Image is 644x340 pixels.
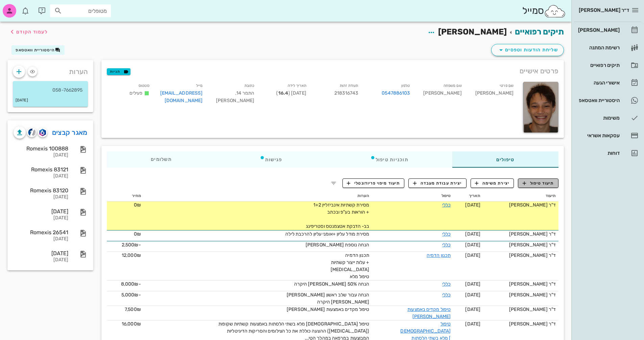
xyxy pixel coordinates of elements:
div: ד"ר [PERSON_NAME] [486,201,556,209]
a: כללי [442,292,451,298]
div: פגישות [216,151,326,168]
div: ד"ר [PERSON_NAME] [486,252,556,259]
button: תיעוד טיפול [518,178,558,188]
div: אישורי הגעה [577,80,620,86]
span: הנחה עבור שלב ראשון [PERSON_NAME] [PERSON_NAME] היקרה [287,292,369,305]
span: [DATE] [465,202,480,208]
span: הנחה 50% [PERSON_NAME] היקרה [294,281,369,287]
span: תג [20,5,24,9]
span: תיעוד טיפול [523,180,554,186]
div: דוחות [577,150,620,156]
div: [DATE] [14,236,68,242]
th: מחיר [107,191,143,201]
img: cliniview logo [28,128,36,136]
div: תוכניות טיפול [326,151,452,168]
a: כללי [442,231,451,237]
a: מאגר קבצים [52,127,88,138]
div: [PERSON_NAME] [467,80,519,108]
span: 0₪ [134,231,141,237]
span: [DATE] [465,242,480,248]
small: [DATE] [16,97,28,104]
div: Romexis 26541 [14,229,68,236]
span: 0₪ [134,202,141,208]
div: Romexis 83120 [14,187,68,194]
span: מסירת מודל עליון +אומני עליון להרכבת לילה [285,231,369,237]
div: עסקאות אשראי [577,133,620,138]
span: התמר 14 [235,90,255,96]
span: טיפול מקדים באמצעות [PERSON_NAME] [287,307,369,312]
a: רשימת המתנה [574,40,641,56]
span: תיעוד מיפוי פריודונטלי [347,180,400,186]
div: ד"ר [PERSON_NAME] [486,291,556,298]
th: תאריך [453,191,483,201]
span: -5,000₪ [121,292,141,298]
div: [DATE] [14,250,68,257]
span: ד״ר [PERSON_NAME] [579,7,629,13]
th: תיעוד [483,191,558,201]
div: ד"ר [PERSON_NAME] [486,281,556,288]
span: תגיות [110,69,127,75]
a: תיקים רפואיים [574,57,641,73]
div: תיקים רפואיים [577,63,620,68]
span: [DATE] ( ) [276,90,306,96]
strong: 16.4 [278,90,288,96]
small: כתובת [244,83,255,88]
a: טיפול מקדים באמצעות [PERSON_NAME] [407,307,451,319]
div: [DATE] [14,152,68,158]
div: ד"ר [PERSON_NAME] [486,306,556,313]
span: יצירת עבודת מעבדה [413,180,462,186]
a: כללי [442,281,451,287]
a: כללי [442,202,451,208]
div: [PERSON_NAME] [577,27,620,33]
span: [DATE] [465,292,480,298]
div: [DATE] [14,257,68,263]
div: Romexis 100888 [14,145,68,152]
a: דוחות [574,145,641,161]
small: מייל [196,83,202,88]
span: שליחת הודעות וטפסים [497,46,558,54]
div: ד"ר [PERSON_NAME] [486,241,556,248]
div: משימות [577,115,620,121]
div: Romexis 83121 [14,166,68,173]
a: [PERSON_NAME] [574,22,641,38]
button: לעמוד הקודם [8,26,48,38]
span: [PERSON_NAME] [438,27,507,37]
a: משימות [574,110,641,126]
small: שם פרטי [500,83,514,88]
span: [DATE] [465,231,480,237]
span: יצירת משימה [475,180,509,186]
th: הערות [144,191,372,201]
th: טיפול [372,191,453,201]
img: SmileCloud logo [544,4,566,18]
a: [EMAIL_ADDRESS][DOMAIN_NAME] [160,90,203,103]
span: -2,500₪ [122,242,141,248]
small: תאריך לידה [288,83,306,88]
span: מסירת קשתיות אינביזליין 1+2 + הוראות בע"פ ובכתב בב- הדבקת אטצמנטס וסטריפינג [306,202,369,229]
span: -8,000₪ [121,281,141,287]
small: סטטוס [139,83,149,88]
button: cliniview logo [27,128,37,137]
a: תכנון הדמיה [427,252,451,258]
span: היסטוריית וואטסאפ [16,48,55,52]
small: תעודת זהות [340,83,358,88]
span: תכנון הדמיה + עלות ייצור קשתיות [MEDICAL_DATA] טיפול מלא [331,252,369,280]
a: תיקים רפואיים [515,27,564,37]
div: [PERSON_NAME] [415,80,467,108]
div: [DATE] [14,215,68,221]
button: יצירת משימה [471,178,514,188]
button: שליחת הודעות וטפסים [491,44,564,56]
button: תיעוד מיפוי פריודונטלי [342,178,405,188]
button: היסטוריית וואטסאפ [11,45,65,55]
div: [DATE] [14,194,68,200]
a: אישורי הגעה [574,75,641,91]
a: עסקאות אשראי [574,127,641,144]
div: היסטוריית וואטסאפ [577,98,620,103]
span: לעמוד הקודם [16,29,48,35]
span: 218316743 [334,90,358,96]
button: romexis logo [38,128,47,137]
div: רשימת המתנה [577,45,620,50]
a: היסטוריית וואטסאפ [574,92,641,108]
span: [DATE] [465,307,480,312]
div: [DATE] [14,173,68,179]
div: ד"ר [PERSON_NAME] [486,320,556,327]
